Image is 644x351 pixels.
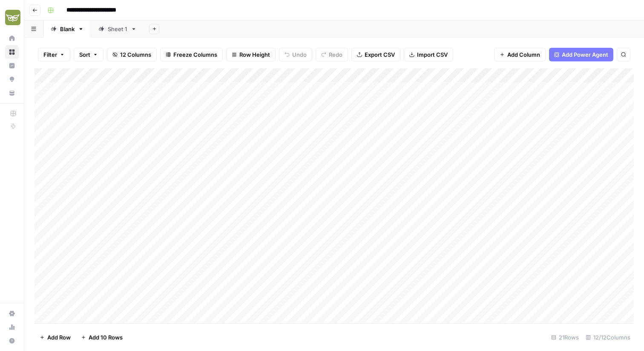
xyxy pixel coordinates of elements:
[292,50,307,59] span: Undo
[329,50,342,59] span: Redo
[5,10,20,25] img: Evergreen Media Logo
[89,333,123,342] span: Add 10 Rows
[5,334,19,348] button: Help + Support
[47,333,71,342] span: Add Row
[5,59,19,73] a: Insights
[5,7,19,28] button: Workspace: Evergreen Media
[120,50,151,59] span: 12 Columns
[316,48,348,61] button: Redo
[562,50,608,59] span: Add Power Agent
[239,50,270,59] span: Row Height
[5,73,19,86] a: Opportunities
[549,48,613,61] button: Add Power Agent
[5,307,19,320] a: Settings
[404,48,453,61] button: Import CSV
[279,48,312,61] button: Undo
[60,25,75,33] div: Blank
[107,48,157,61] button: 12 Columns
[76,331,128,344] button: Add 10 Rows
[417,50,448,59] span: Import CSV
[34,331,76,344] button: Add Row
[79,50,90,59] span: Sort
[173,50,217,59] span: Freeze Columns
[5,320,19,334] a: Usage
[5,32,19,45] a: Home
[91,20,144,38] a: Sheet 1
[494,48,546,61] button: Add Column
[5,45,19,59] a: Browse
[43,20,91,38] a: Blank
[507,50,540,59] span: Add Column
[351,48,400,61] button: Export CSV
[160,48,223,61] button: Freeze Columns
[108,25,127,33] div: Sheet 1
[548,331,582,344] div: 21 Rows
[582,331,634,344] div: 12/12 Columns
[5,86,19,100] a: Your Data
[74,48,103,61] button: Sort
[43,50,57,59] span: Filter
[365,50,395,59] span: Export CSV
[226,48,276,61] button: Row Height
[38,48,70,61] button: Filter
